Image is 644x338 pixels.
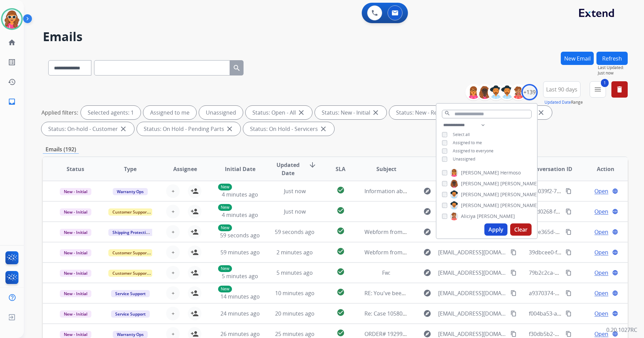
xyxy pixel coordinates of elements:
[43,145,79,154] p: Emails (192)
[590,81,606,98] button: 1
[60,229,91,236] span: New - Initial
[218,224,232,231] p: New
[225,165,255,173] span: Initial Date
[222,272,258,280] span: 5 minutes ago
[67,165,84,173] span: Status
[477,213,515,220] span: [PERSON_NAME]
[500,191,538,198] span: [PERSON_NAME]
[444,110,450,116] mat-icon: search
[561,52,594,65] button: New Email
[60,249,91,256] span: New - Initial
[337,206,345,215] mat-icon: check_circle
[308,161,317,169] mat-icon: arrow_downward
[60,310,91,318] span: New - Initial
[226,125,234,133] mat-icon: close
[511,310,517,317] mat-icon: content_copy
[612,249,618,255] mat-icon: language
[612,310,618,317] mat-icon: language
[537,108,545,117] mat-icon: close
[364,187,477,195] span: Information about your order (#459437566)
[60,188,91,195] span: New - Initial
[220,330,260,338] span: 26 minutes ago
[566,249,572,255] mat-icon: content_copy
[438,330,507,338] span: [EMAIL_ADDRESS][DOMAIN_NAME]
[166,205,180,218] button: +
[172,330,175,338] span: +
[191,330,199,338] mat-icon: person_add
[191,269,199,277] mat-icon: person_add
[172,228,175,236] span: +
[246,106,312,119] div: Status: Open - All
[166,225,180,239] button: +
[275,330,315,338] span: 25 minutes ago
[222,211,258,219] span: 4 minutes ago
[319,125,327,133] mat-icon: close
[41,108,78,117] p: Applied filters:
[389,106,461,119] div: Status: New - Reply
[566,331,572,337] mat-icon: content_copy
[594,228,608,236] span: Open
[521,84,538,100] div: +139
[108,208,153,216] span: Customer Support
[500,180,538,187] span: [PERSON_NAME]
[612,208,618,215] mat-icon: language
[364,310,590,317] span: Re: Case 10580705 Warranty Service Scheduled [ thread::_DVczGKcD8WkXMF5sZozEDk:: ]
[191,289,199,297] mat-icon: person_add
[124,165,137,173] span: Type
[438,309,507,318] span: [EMAIL_ADDRESS][DOMAIN_NAME]
[137,122,240,136] div: Status: On Hold - Pending Parts
[598,70,628,76] span: Just now
[612,188,618,194] mat-icon: language
[60,270,91,277] span: New - Initial
[113,188,148,195] span: Warranty Ops
[511,249,517,255] mat-icon: content_copy
[233,64,241,72] mat-icon: search
[612,270,618,276] mat-icon: language
[372,108,380,117] mat-icon: close
[461,180,499,187] span: [PERSON_NAME]
[173,165,197,173] span: Assignee
[81,106,141,119] div: Selected agents: 1
[423,330,431,338] mat-icon: explore
[382,269,390,276] span: Fw:
[529,330,631,338] span: f30db5b2-a877-45c9-8894-be056ff53e02
[461,169,499,176] span: [PERSON_NAME]
[566,208,572,215] mat-icon: content_copy
[222,191,258,198] span: 4 minutes ago
[108,249,153,256] span: Customer Support
[529,165,572,173] span: Conversation ID
[220,232,260,239] span: 59 seconds ago
[337,268,345,276] mat-icon: check_circle
[529,269,633,276] span: 79b2c2ca-1ee8-46c6-9fbb-1e8eee284db3
[8,98,16,106] mat-icon: inbox
[544,99,583,105] span: Range
[573,157,628,181] th: Action
[438,269,507,277] span: [EMAIL_ADDRESS][DOMAIN_NAME]
[546,88,577,91] span: Last 90 days
[191,309,199,318] mat-icon: person_add
[276,249,313,256] span: 2 minutes ago
[337,227,345,235] mat-icon: check_circle
[191,248,199,256] mat-icon: person_add
[612,229,618,235] mat-icon: language
[594,248,608,256] span: Open
[166,286,180,300] button: +
[376,165,396,173] span: Subject
[60,331,91,338] span: New - Initial
[172,207,175,216] span: +
[566,290,572,296] mat-icon: content_copy
[500,202,538,209] span: [PERSON_NAME]
[43,30,628,44] h2: Emails
[166,266,180,280] button: +
[275,228,315,236] span: 59 seconds ago
[529,289,633,297] span: a9370374-b4f9-43f1-aa0b-d6d7059edb59
[172,187,175,195] span: +
[284,208,306,215] span: Just now
[598,65,628,70] span: Last Updated:
[337,186,345,194] mat-icon: check_circle
[119,125,127,133] mat-icon: close
[273,161,303,177] span: Updated Date
[220,249,260,256] span: 59 minutes ago
[166,246,180,259] button: +
[172,289,175,297] span: +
